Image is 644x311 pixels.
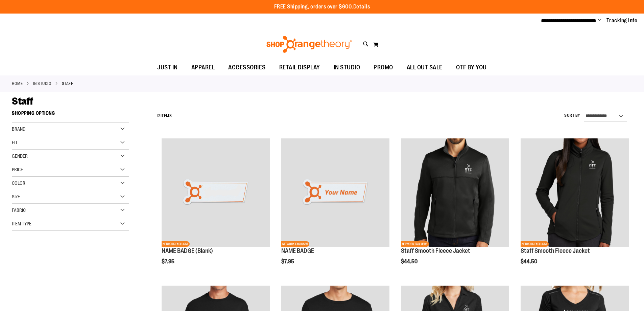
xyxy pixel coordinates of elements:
[598,17,601,24] button: Account menu
[274,3,370,11] p: FREE Shipping, orders over $600.
[456,60,487,75] span: OTF BY YOU
[12,167,23,172] span: Price
[162,138,270,247] img: NAME BADGE (Blank)
[521,138,629,247] img: Product image for Smooth Fleece Jacket
[281,138,389,248] a: Product image for NAME BADGENETWORK EXCLUSIVE
[281,259,295,265] span: $7.95
[407,60,443,75] span: ALL OUT SALE
[265,36,353,53] img: Shop Orangetheory
[12,140,18,145] span: Fit
[158,135,273,282] div: product
[281,247,314,254] a: NAME BADGE
[401,138,509,247] img: Product image for Smooth Fleece Jacket
[162,241,190,247] span: NETWORK EXCLUSIVE
[401,138,509,248] a: Product image for Smooth Fleece JacketNETWORK EXCLUSIVE
[334,60,360,75] span: IN STUDIO
[279,60,320,75] span: RETAIL DISPLAY
[401,259,419,265] span: $44.50
[12,81,23,87] a: Home
[374,60,393,75] span: PROMO
[521,259,538,265] span: $44.50
[162,138,270,248] a: NAME BADGE (Blank)NETWORK EXCLUSIVE
[62,81,73,87] strong: Staff
[157,111,172,121] h2: Items
[401,241,429,247] span: NETWORK EXCLUSIVE
[12,194,20,199] span: Size
[33,81,52,87] a: IN STUDIO
[12,180,25,186] span: Color
[517,135,632,282] div: product
[401,247,470,254] a: Staff Smooth Fleece Jacket
[521,247,590,254] a: Staff Smooth Fleece Jacket
[12,207,26,213] span: Fabric
[278,135,393,282] div: product
[353,4,370,10] a: Details
[12,221,31,226] span: Item Type
[228,60,266,75] span: ACCESSORIES
[281,241,309,247] span: NETWORK EXCLUSIVE
[398,135,512,282] div: product
[521,241,549,247] span: NETWORK EXCLUSIVE
[12,126,25,132] span: Brand
[606,17,638,24] a: Tracking Info
[12,95,33,107] span: Staff
[157,60,178,75] span: JUST IN
[162,259,175,265] span: $7.95
[521,138,629,248] a: Product image for Smooth Fleece JacketNETWORK EXCLUSIVE
[157,113,161,118] span: 12
[191,60,215,75] span: APPAREL
[564,113,580,118] label: Sort By
[12,107,129,123] strong: Shopping Options
[281,138,389,247] img: Product image for NAME BADGE
[12,153,28,159] span: Gender
[162,247,213,254] a: NAME BADGE (Blank)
